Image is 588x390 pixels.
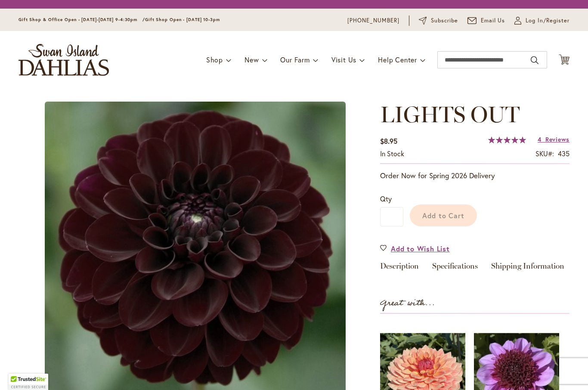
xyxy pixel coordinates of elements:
span: 4 [538,135,542,143]
strong: Great with... [380,296,435,310]
a: Email Us [467,16,505,25]
span: Qty [380,194,392,203]
a: Specifications [432,262,478,275]
span: Reviews [545,135,569,143]
div: Detailed Product Info [380,262,569,275]
span: Our Farm [280,55,309,64]
div: Availability [380,149,404,159]
span: Shop [206,55,223,64]
div: 100% [488,136,526,143]
span: Help Center [378,55,417,64]
a: Log In/Register [514,16,569,25]
a: 4 Reviews [538,135,569,143]
span: Visit Us [331,55,356,64]
div: 435 [558,149,569,159]
span: In stock [380,149,404,158]
a: store logo [19,44,109,76]
p: Order Now for Spring 2026 Delivery [380,170,569,181]
a: Add to Wish List [380,244,450,254]
span: Gift Shop & Office Open - [DATE]-[DATE] 9-4:30pm / [19,17,145,22]
span: New [244,55,259,64]
span: Subscribe [431,16,458,25]
a: Description [380,262,419,275]
a: Shipping Information [491,262,564,275]
strong: SKU [535,149,554,158]
a: Subscribe [419,16,458,25]
button: Search [531,53,538,67]
a: [PHONE_NUMBER] [347,16,399,25]
span: $8.95 [380,136,397,145]
span: Gift Shop Open - [DATE] 10-3pm [145,17,220,22]
span: LIGHTS OUT [380,101,520,128]
div: TrustedSite Certified [9,374,48,390]
span: Log In/Register [526,16,569,25]
span: Add to Wish List [391,244,450,254]
span: Email Us [481,16,505,25]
